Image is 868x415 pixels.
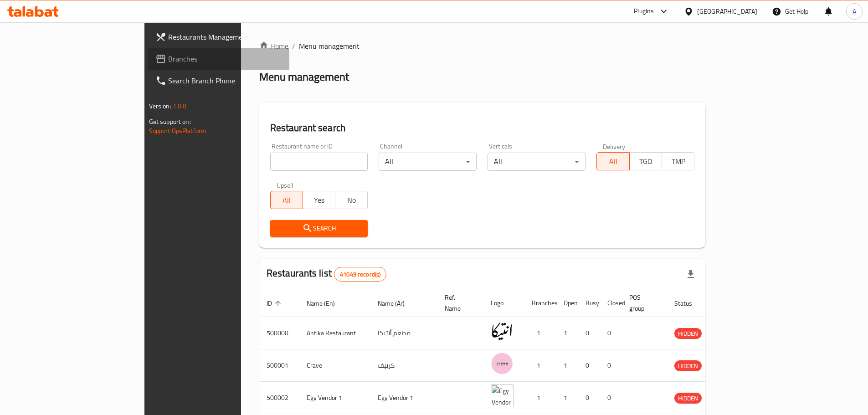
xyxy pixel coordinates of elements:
[556,349,578,382] td: 1
[488,153,586,171] div: All
[148,70,289,92] a: Search Branch Phone
[674,393,702,404] div: HIDDEN
[270,191,303,209] button: All
[556,382,578,414] td: 1
[680,263,702,285] div: Export file
[674,360,702,371] div: HIDDEN
[491,384,514,407] img: Egy Vendor 1
[600,349,622,382] td: 0
[149,116,191,128] span: Get support on:
[524,317,556,349] td: 1
[674,298,704,309] span: Status
[483,289,524,317] th: Logo
[270,121,695,135] h2: Restaurant search
[299,349,370,382] td: Crave
[662,152,694,170] button: TMP
[697,6,757,16] div: [GEOGRAPHIC_DATA]
[334,270,386,279] span: 41049 record(s)
[556,289,578,317] th: Open
[853,6,856,16] span: A
[524,289,556,317] th: Branches
[148,48,289,70] a: Branches
[339,194,364,207] span: No
[270,220,368,237] button: Search
[292,41,295,51] li: /
[277,223,361,234] span: Search
[524,349,556,382] td: 1
[335,191,368,209] button: No
[633,155,658,168] span: TGO
[299,41,360,51] span: Menu management
[578,349,600,382] td: 0
[556,317,578,349] td: 1
[303,191,335,209] button: Yes
[596,152,629,170] button: All
[578,382,600,414] td: 0
[299,317,370,349] td: Antika Restaurant
[168,53,282,64] span: Branches
[601,155,626,168] span: All
[149,125,207,137] a: Support.OpsPlatform
[491,320,514,343] img: Antika Restaurant
[629,152,662,170] button: TGO
[600,289,622,317] th: Closed
[370,382,437,414] td: Egy Vendor 1
[634,6,654,17] div: Plugins
[168,75,282,86] span: Search Branch Phone
[299,382,370,414] td: Egy Vendor 1
[600,382,622,414] td: 0
[379,153,477,171] div: All
[370,349,437,382] td: كرييف
[445,292,473,314] span: Ref. Name
[277,182,293,188] label: Upsell
[674,328,702,339] span: HIDDEN
[578,317,600,349] td: 0
[600,317,622,349] td: 0
[674,361,702,371] span: HIDDEN
[629,292,656,314] span: POS group
[524,382,556,414] td: 1
[173,100,187,112] span: 1.0.0
[370,317,437,349] td: مطعم أنتيكا
[267,298,284,309] span: ID
[603,143,626,149] label: Delivery
[148,26,289,48] a: Restaurants Management
[307,298,347,309] span: Name (En)
[274,194,299,207] span: All
[168,31,282,42] span: Restaurants Management
[270,153,368,171] input: Search for restaurant name or ID..
[578,289,600,317] th: Busy
[259,41,706,51] nav: breadcrumb
[334,267,386,282] div: Total records count
[149,100,171,112] span: Version:
[267,266,387,282] h2: Restaurants list
[378,298,416,309] span: Name (Ar)
[307,194,332,207] span: Yes
[674,393,702,404] span: HIDDEN
[666,155,691,168] span: TMP
[491,352,514,375] img: Crave
[259,70,349,84] h2: Menu management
